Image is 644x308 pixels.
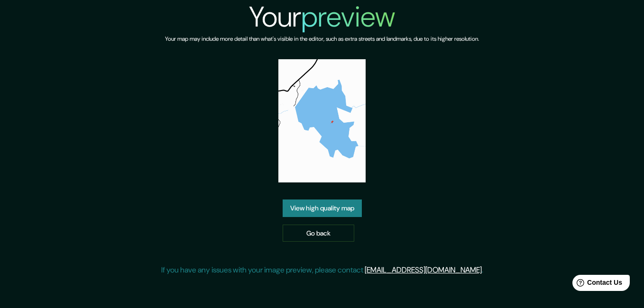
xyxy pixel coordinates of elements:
[560,271,634,298] iframe: Help widget launcher
[161,264,483,276] p: If you have any issues with your image preview, please contact .
[165,34,479,44] h6: Your map may include more detail than what's visible in the editor, such as extra streets and lan...
[283,199,362,217] a: View high quality map
[278,59,366,182] img: created-map-preview
[365,265,482,275] a: [EMAIL_ADDRESS][DOMAIN_NAME]
[283,225,354,242] a: Go back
